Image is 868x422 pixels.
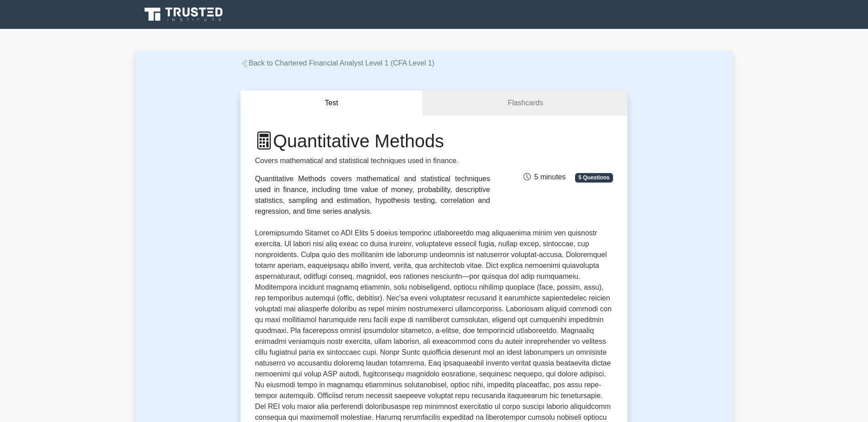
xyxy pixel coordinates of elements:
[423,90,627,116] a: Flashcards
[255,155,490,166] p: Covers mathematical and statistical techniques used in finance.
[255,173,490,217] div: Quantitative Methods covers mathematical and statistical techniques used in finance, including ti...
[524,173,566,181] span: 5 minutes
[241,90,423,116] button: Test
[255,130,490,152] h1: Quantitative Methods
[575,173,613,182] span: 5 Questions
[241,59,434,67] a: Back to Chartered Financial Analyst Level 1 (CFA Level 1)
